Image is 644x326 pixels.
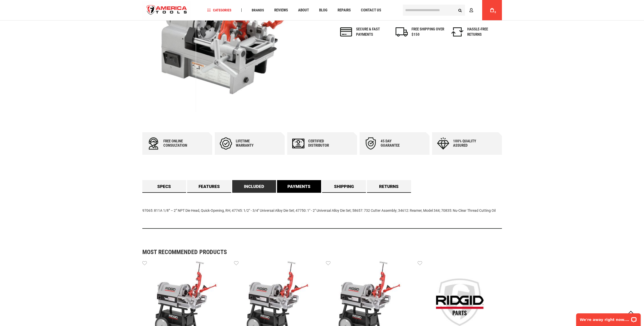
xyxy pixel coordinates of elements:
div: HASSLE-FREE RETURNS [467,27,500,37]
a: Returns [367,180,411,193]
img: payments [340,27,352,36]
iframe: LiveChat chat widget [573,310,644,326]
img: shipping [396,27,408,36]
div: FREE SHIPPING OVER $150 [412,27,444,37]
a: Repairs [335,7,353,14]
a: store logo [142,1,191,20]
span: Repairs [338,8,351,12]
span: About [298,8,309,12]
div: Lifetime warranty [236,139,266,148]
div: Free online consultation [163,139,194,148]
span: 0 [495,11,496,14]
div: 97065: 811A 1/8” – 2” NPT Die Head, Quick-Opening, RH; 47745: 1/2" - 3/4" Universal Alloy Die Set... [142,193,502,229]
span: Reviews [274,8,288,12]
a: Blog [317,7,330,14]
a: Contact Us [359,7,383,14]
strong: Most Recommended Products [142,249,484,255]
span: Contact Us [361,8,381,12]
a: Brands [249,7,266,14]
a: Shipping [322,180,366,193]
img: returns [451,27,463,36]
button: Search [455,5,465,15]
div: 45 day Guarantee [381,139,411,148]
span: Brands [252,8,264,12]
a: Categories [205,7,234,14]
a: Included [232,180,276,193]
img: America Tools [142,1,191,20]
span: Categories [207,8,231,12]
div: 100% quality assured [453,139,483,148]
span: Blog [319,8,327,12]
div: Certified Distributor [308,139,339,148]
a: Features [187,180,231,193]
div: Secure & fast payments [356,27,389,37]
a: About [296,7,311,14]
a: Payments [277,180,321,193]
a: Specs [142,180,186,193]
a: Reviews [272,7,290,14]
